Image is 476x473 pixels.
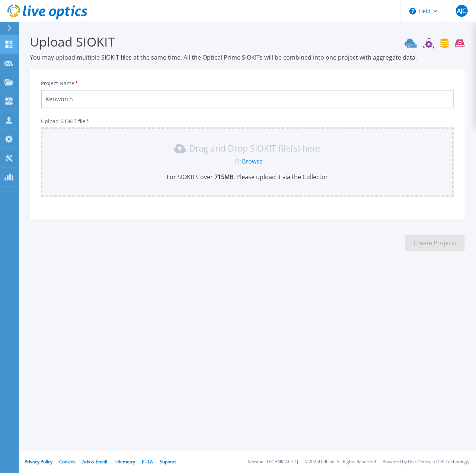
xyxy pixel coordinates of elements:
[235,157,242,165] span: Or
[189,145,320,152] p: Drag and Drop SIOKIT file(s) here
[41,118,454,124] p: Upload SIOKIT file
[41,90,454,108] input: Enter Project Name
[59,458,76,465] a: Cookies
[248,460,298,464] li: Version: [TECHNICAL_ID]
[242,157,263,165] a: Browse
[45,142,449,181] div: Drag and Drop SIOKIT file(s) here OrBrowseFor SIOKITS over 715MB, Please upload it via the Collector
[45,173,449,181] p: For SIOKITS over , Please upload it via the Collector
[114,458,135,465] a: Telemetry
[30,53,465,61] p: You may upload multiple SIOKIT files at the same time. All the Optical Prime SIOKITs will be comb...
[25,458,52,465] a: Privacy Policy
[383,460,469,464] li: Powered by Live Optics, a Dell Technology
[30,33,465,50] h3: Upload SIOKIT
[457,8,466,14] span: AJC
[405,235,465,251] button: Create Projects
[160,458,176,465] a: Support
[41,81,79,86] label: Project Name
[305,460,376,464] li: © 2025 Dell Inc. All Rights Reserved
[213,173,233,181] b: 715 MB
[142,458,153,465] a: EULA
[82,458,107,465] a: Ads & Email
